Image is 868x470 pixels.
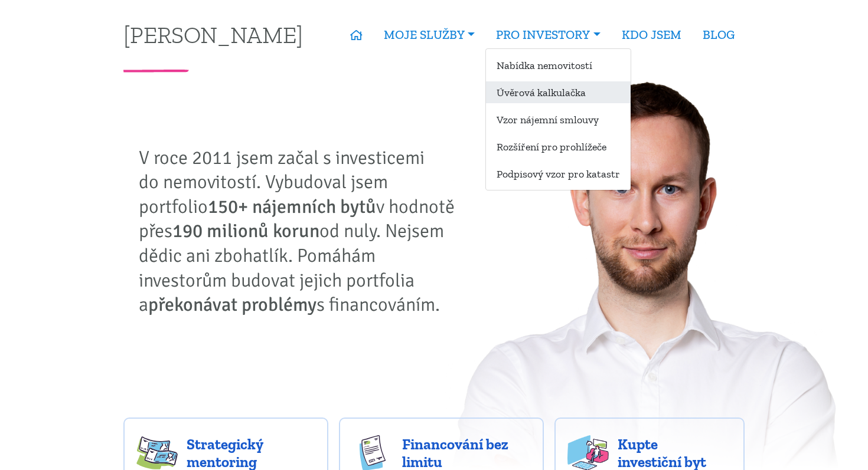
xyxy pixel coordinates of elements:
[692,21,745,48] a: BLOG
[123,23,303,46] a: [PERSON_NAME]
[486,163,631,185] a: Podpisový vzor pro katastr
[148,293,316,316] strong: překonávat problémy
[611,21,692,48] a: KDO JSEM
[485,21,611,48] a: PRO INVESTORY
[486,81,631,103] a: Úvěrová kalkulačka
[172,219,319,242] strong: 190 milionů korun
[208,195,376,218] strong: 150+ nájemních bytů
[373,21,485,48] a: MOJE SLUŽBY
[486,54,631,76] a: Nabídka nemovitostí
[139,146,464,317] p: V roce 2011 jsem začal s investicemi do nemovitostí. Vybudoval jsem portfolio v hodnotě přes od n...
[486,136,631,157] a: Rozšíření pro prohlížeče
[486,109,631,130] a: Vzor nájemní smlouvy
